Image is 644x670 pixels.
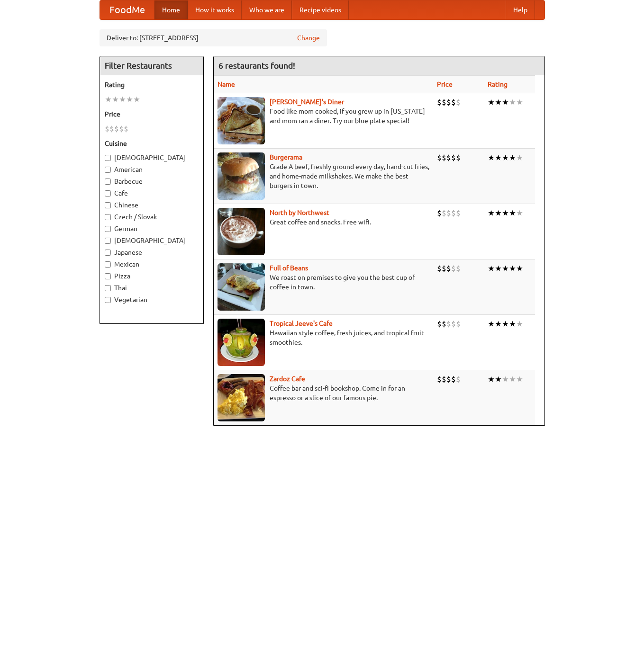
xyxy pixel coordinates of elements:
[495,208,502,218] li: ★
[218,80,235,88] a: Name
[218,328,429,347] p: Hawaiian style coffee, fresh juices, and tropical fruit smoothies.
[105,212,199,222] label: Czech / Slovak
[446,152,451,163] li: $
[105,200,199,210] label: Chinese
[218,107,429,125] p: Food like mom cooked, if you grew up in [US_STATE] and mom ran a diner. Try our blue plate special!
[488,319,495,329] li: ★
[109,124,114,134] li: $
[105,297,111,303] input: Vegetarian
[105,250,111,256] input: Japanese
[437,97,442,107] li: $
[218,152,265,200] img: burgerama.jpg
[456,97,461,107] li: $
[105,177,199,186] label: Barbecue
[446,97,451,107] li: $
[218,61,295,70] ng-pluralize: 6 restaurants found!
[488,208,495,218] li: ★
[502,152,509,163] li: ★
[124,124,128,134] li: $
[100,0,154,19] a: FoodMe
[112,94,119,105] li: ★
[218,162,429,190] p: Grade A beef, freshly ground every day, hand-cut fries, and home-made milkshakes. We make the bes...
[509,152,516,163] li: ★
[451,263,456,274] li: $
[437,208,442,218] li: $
[297,33,320,43] a: Change
[105,202,111,208] input: Chinese
[509,319,516,329] li: ★
[119,124,124,134] li: $
[502,97,509,107] li: ★
[437,319,442,329] li: $
[105,224,199,233] label: German
[105,190,111,197] input: Cafe
[105,94,112,105] li: ★
[488,97,495,107] li: ★
[270,98,344,106] b: [PERSON_NAME]'s Diner
[456,374,461,384] li: $
[451,374,456,384] li: $
[133,94,140,105] li: ★
[451,208,456,218] li: $
[105,179,111,185] input: Barbecue
[154,0,188,19] a: Home
[495,319,502,329] li: ★
[218,273,429,292] p: We roast on premises to give you the best cup of coffee in town.
[456,208,461,218] li: $
[218,217,429,227] p: Great coffee and snacks. Free wifi.
[502,263,509,274] li: ★
[105,109,199,119] h5: Price
[105,214,111,220] input: Czech / Slovak
[502,374,509,384] li: ★
[270,375,305,383] a: Zardoz Cafe
[509,208,516,218] li: ★
[451,97,456,107] li: $
[292,0,349,19] a: Recipe videos
[495,152,502,163] li: ★
[442,97,446,107] li: $
[442,319,446,329] li: $
[442,208,446,218] li: $
[488,263,495,274] li: ★
[495,374,502,384] li: ★
[105,285,111,291] input: Thai
[105,261,111,268] input: Mexican
[218,384,429,402] p: Coffee bar and sci-fi bookshop. Come in for an espresso or a slice of our famous pie.
[270,320,333,327] b: Tropical Jeeve's Cafe
[105,80,199,89] h5: Rating
[105,295,199,304] label: Vegetarian
[488,80,508,88] a: Rating
[437,374,442,384] li: $
[114,124,119,134] li: $
[446,374,451,384] li: $
[105,259,199,269] label: Mexican
[105,188,199,198] label: Cafe
[218,208,265,255] img: north.jpg
[488,374,495,384] li: ★
[437,80,453,88] a: Price
[100,56,203,75] h4: Filter Restaurants
[506,0,535,19] a: Help
[509,263,516,274] li: ★
[218,374,265,421] img: zardoz.jpg
[451,152,456,163] li: $
[509,374,516,384] li: ★
[516,319,523,329] li: ★
[516,263,523,274] li: ★
[105,165,199,174] label: American
[100,29,327,46] div: Deliver to: [STREET_ADDRESS]
[502,208,509,218] li: ★
[442,152,446,163] li: $
[446,263,451,274] li: $
[105,236,199,245] label: [DEMOGRAPHIC_DATA]
[495,263,502,274] li: ★
[105,153,199,162] label: [DEMOGRAPHIC_DATA]
[105,167,111,173] input: American
[188,0,242,19] a: How it works
[446,208,451,218] li: $
[270,209,329,216] b: North by Northwest
[451,319,456,329] li: $
[270,264,308,272] b: Full of Beans
[105,155,111,161] input: [DEMOGRAPHIC_DATA]
[516,208,523,218] li: ★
